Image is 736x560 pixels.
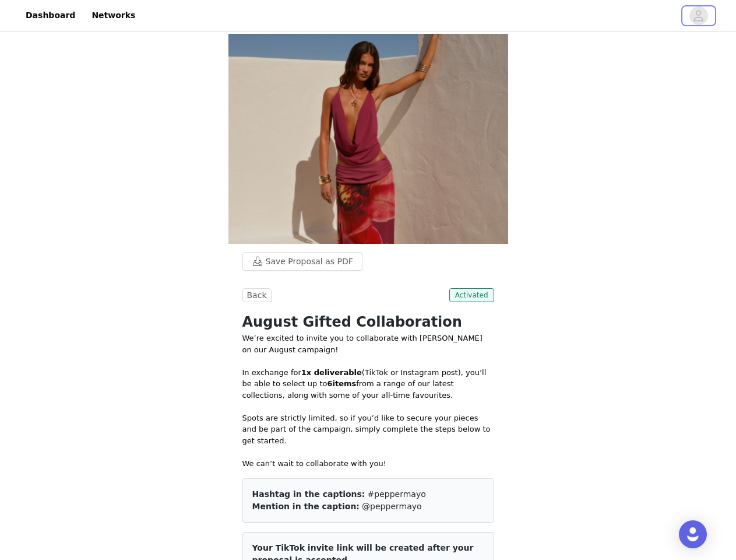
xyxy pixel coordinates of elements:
[333,379,357,388] strong: items
[242,288,272,302] button: Back
[252,489,365,499] span: Hashtag in the captions:
[242,252,362,271] button: Save Proposal as PDF
[252,502,360,511] span: Mention in the caption:
[693,6,704,25] div: avatar
[679,520,707,548] div: Open Intercom Messenger
[242,311,494,332] h1: August Gifted Collaboration
[362,502,421,511] span: @peppermayo
[19,2,82,29] a: Dashboard
[449,288,494,302] span: Activated
[368,489,426,499] span: #peppermayo
[84,2,142,29] a: Networks
[242,458,494,470] p: We can’t wait to collaborate with you!
[242,412,494,447] p: Spots are strictly limited, so if you’d like to secure your pieces and be part of the campaign, s...
[242,367,494,401] p: In exchange for (TikTok or Instagram post), you’ll be able to select up to from a range of our la...
[301,368,307,377] strong: 1
[327,379,332,388] strong: 6
[242,332,494,355] p: We’re excited to invite you to collaborate with [PERSON_NAME] on our August campaign!
[307,368,362,377] strong: x deliverable
[228,34,508,244] img: campaign image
